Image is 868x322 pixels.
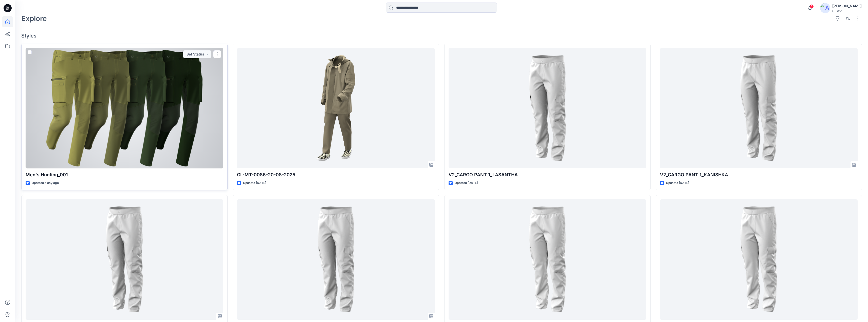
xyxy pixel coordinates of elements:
[660,171,858,178] p: V2_CARGO PANT 1_KANISHKA
[455,180,478,186] p: Updated [DATE]
[449,171,646,178] p: V2_CARGO PANT 1_LASANTHA
[26,48,223,168] a: Men's Hunting_001
[449,199,646,320] a: V2_CARGO PANT 1_PRIYANTHI
[832,3,862,9] div: [PERSON_NAME]
[832,9,862,13] div: Guston
[660,48,858,168] a: V2_CARGO PANT 1_KANISHKA
[237,48,435,168] a: GL-MT-0086-20-08-2025
[449,48,646,168] a: V2_CARGO PANT 1_LASANTHA
[26,199,223,320] a: V2_CARGO PANT 1_CHAMINDA
[810,4,814,8] span: 1
[237,171,435,178] p: GL-MT-0086-20-08-2025
[660,199,858,320] a: V2_CARGO PANT 1_THAKSHILA
[21,14,47,23] h2: Explore
[237,199,435,320] a: V2_CARGO PANT 1 _ DULANJAYA
[26,171,223,178] p: Men's Hunting_001
[21,33,862,39] h4: Styles
[32,180,59,186] p: Updated a day ago
[820,3,830,13] img: avatar
[243,180,266,186] p: Updated [DATE]
[666,180,689,186] p: Updated [DATE]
